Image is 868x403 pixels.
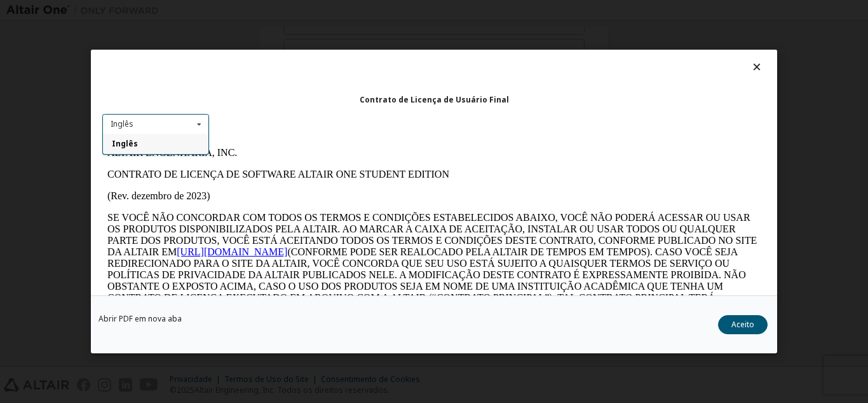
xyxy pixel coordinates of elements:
font: (Rev. dezembro de 2023) [5,48,108,59]
font: Abrir PDF em nova aba [98,313,182,324]
font: CONTRATO DE LICENÇA DE SOFTWARE ALTAIR ONE STUDENT EDITION [5,27,347,38]
a: [URL][DOMAIN_NAME] [74,104,185,115]
font: (CONFORME PODE SER REALOCADO PELA ALTAIR DE TEMPOS EM TEMPOS). CASO VOCÊ SEJA REDIRECIONADO PARA ... [5,104,644,173]
font: Inglês [112,139,138,150]
button: Aceito [718,315,768,334]
a: Abrir PDF em nova aba [98,315,182,323]
font: Aceito [731,319,754,330]
font: SE VOCÊ NÃO CONCORDAR COM TODOS OS TERMOS E CONDIÇÕES ESTABELECIDOS ABAIXO, VOCÊ NÃO PODERÁ ACESS... [5,70,654,115]
font: Inglês [111,118,133,129]
font: Contrato de Licença de Usuário Final [360,94,509,105]
font: ALTAIR ENGENHARIA, INC. [5,5,135,16]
